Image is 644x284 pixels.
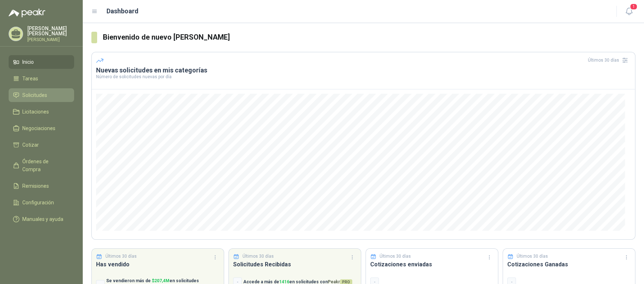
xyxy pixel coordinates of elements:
a: Inicio [9,55,74,69]
a: Solicitudes [9,88,74,102]
p: Últimos 30 días [517,253,548,260]
span: Remisiones [22,182,49,190]
h3: Bienvenido de nuevo [PERSON_NAME] [103,32,635,43]
h3: Solicitudes Recibidas [233,260,357,269]
h1: Dashboard [106,6,139,16]
button: 1 [622,5,635,18]
span: Inicio [22,58,34,66]
p: [PERSON_NAME] [27,37,74,42]
p: Número de solicitudes nuevas por día [96,75,631,79]
span: Órdenes de Compra [22,157,67,173]
span: 1 [630,3,638,10]
img: Logo peakr [9,9,45,17]
p: Últimos 30 días [242,253,274,260]
p: Últimos 30 días [380,253,411,260]
span: Licitaciones [22,108,49,116]
span: Solicitudes [22,91,47,99]
p: Últimos 30 días [105,253,137,260]
a: Cotizar [9,138,74,152]
a: Negociaciones [9,121,74,135]
span: Configuración [22,199,54,207]
span: $ 207,4M [152,278,169,283]
a: Licitaciones [9,105,74,119]
span: Tareas [22,75,38,83]
div: Últimos 30 días [588,54,631,66]
a: Órdenes de Compra [9,155,74,176]
span: Negociaciones [22,124,55,132]
h3: Has vendido [96,260,219,269]
span: Cotizar [22,141,39,149]
h3: Cotizaciones Ganadas [507,260,631,269]
a: Remisiones [9,179,74,193]
a: Configuración [9,196,74,209]
span: Manuales y ayuda [22,215,63,223]
h3: Cotizaciones enviadas [370,260,494,269]
h3: Nuevas solicitudes en mis categorías [96,66,631,75]
a: Tareas [9,72,74,85]
p: [PERSON_NAME] [PERSON_NAME] [27,26,74,36]
a: Manuales y ayuda [9,212,74,226]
